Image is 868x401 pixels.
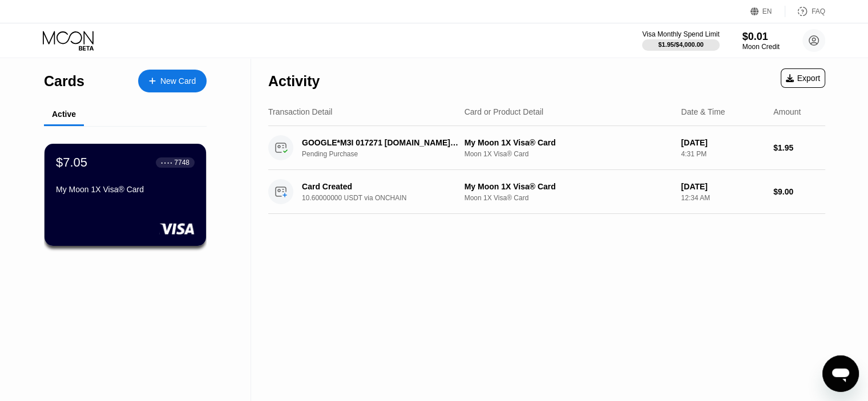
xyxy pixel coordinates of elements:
[762,7,772,15] div: EN
[52,110,76,119] div: Active
[161,161,172,164] div: ● ● ● ●
[160,76,196,86] div: New Card
[465,150,672,158] div: Moon 1X Visa® Card
[268,170,825,214] div: Card Created10.60000000 USDT via ONCHAINMy Moon 1X Visa® CardMoon 1X Visa® Card[DATE]12:34 AM$9.00
[750,6,785,17] div: EN
[44,73,84,90] div: Cards
[681,182,764,191] div: [DATE]
[822,355,859,392] iframe: Button to launch messaging window
[56,185,195,194] div: My Moon 1X Visa® Card
[812,7,825,15] div: FAQ
[658,41,704,48] div: $1.95 / $4,000.00
[268,126,825,170] div: GOOGLE*M3I 017271 [DOMAIN_NAME][URL][GEOGRAPHIC_DATA]Pending PurchaseMy Moon 1X Visa® CardMoon 1X...
[465,194,672,202] div: Moon 1X Visa® Card
[174,159,189,167] div: 7748
[45,144,206,246] div: $7.05● ● ● ●7748My Moon 1X Visa® Card
[681,194,764,202] div: 12:34 AM
[781,68,825,88] div: Export
[302,194,470,202] div: 10.60000000 USDT via ONCHAIN
[773,187,825,196] div: $9.00
[302,138,458,147] div: GOOGLE*M3I 017271 [DOMAIN_NAME][URL][GEOGRAPHIC_DATA]
[681,150,764,158] div: 4:31 PM
[773,107,801,116] div: Amount
[642,30,719,51] div: Visa Monthly Spend Limit$1.95/$4,000.00
[465,138,672,147] div: My Moon 1X Visa® Card
[302,182,458,191] div: Card Created
[786,74,820,83] div: Export
[681,138,764,147] div: [DATE]
[642,30,719,38] div: Visa Monthly Spend Limit
[742,31,780,43] div: $0.01
[268,73,320,90] div: Activity
[465,182,672,191] div: My Moon 1X Visa® Card
[302,150,470,158] div: Pending Purchase
[742,43,780,51] div: Moon Credit
[742,31,780,51] div: $0.01Moon Credit
[268,107,332,116] div: Transaction Detail
[773,143,825,152] div: $1.95
[785,6,825,17] div: FAQ
[681,107,725,116] div: Date & Time
[56,155,87,170] div: $7.05
[465,107,544,116] div: Card or Product Detail
[138,70,207,92] div: New Card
